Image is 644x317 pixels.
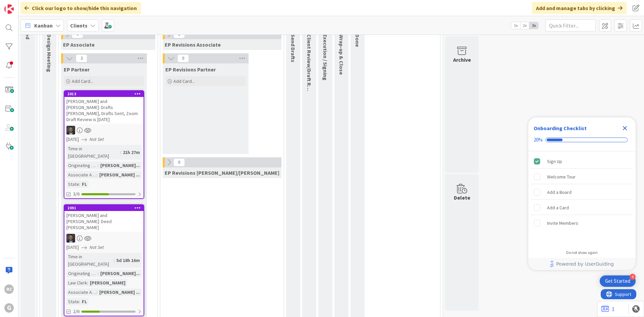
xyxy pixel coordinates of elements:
[79,180,80,188] span: :
[14,1,31,9] span: Support
[165,66,216,73] span: EP Revisions Partner
[531,216,633,230] div: Invite Members is incomplete.
[547,188,572,196] div: Add a Board
[338,27,345,75] span: EP Wrap-up & Close
[165,41,221,48] span: EP Revisions Associate
[34,21,53,30] span: Kanban
[79,298,80,305] span: :
[605,278,630,284] div: Get Started
[98,270,99,277] span: :
[453,56,471,64] div: Archive
[4,4,14,14] img: Visit kanbanzone.com
[64,211,144,232] div: [PERSON_NAME] and [PERSON_NAME]: Deed [PERSON_NAME]
[90,136,104,142] i: Not Set
[531,169,633,184] div: Welcome Tour is incomplete.
[87,279,88,286] span: :
[322,27,329,81] span: EP Execution / Signing
[545,19,596,32] input: Quick Filter...
[66,234,75,243] img: JW
[90,244,104,250] i: Not Set
[547,157,562,165] div: Sign Up
[556,260,614,268] span: Powered by UserGuiding
[120,149,121,156] span: :
[72,78,93,84] span: Add Card...
[454,194,470,202] div: Delete
[66,162,98,169] div: Originating Attorney
[64,204,144,316] a: 2091[PERSON_NAME] and [PERSON_NAME]: Deed [PERSON_NAME]JW[DATE]Not SetTime in [GEOGRAPHIC_DATA]:5...
[67,206,144,210] div: 2091
[531,200,633,215] div: Add a Card is incomplete.
[66,244,79,251] span: [DATE]
[66,288,97,296] div: Associate Assigned
[66,126,75,135] img: JW
[630,274,636,280] div: 4
[20,2,141,14] div: Click our logo to show/hide this navigation
[306,27,313,121] span: EP Client Review/Draft Review Meeting
[99,162,142,169] div: [PERSON_NAME]...
[66,180,79,188] div: State
[67,92,144,96] div: 2013
[534,124,587,132] div: Onboarding Checklist
[64,205,144,232] div: 2091[PERSON_NAME] and [PERSON_NAME]: Deed [PERSON_NAME]
[173,78,195,84] span: Add Card...
[88,279,127,286] div: [PERSON_NAME]
[529,22,538,29] span: 3x
[547,204,569,212] div: Add a Card
[73,308,79,315] span: 2/6
[4,303,14,313] div: G
[528,151,636,246] div: Checklist items
[66,279,87,286] div: Law Clerk
[66,270,98,277] div: Originating Attorney
[76,54,87,62] span: 3
[66,253,114,268] div: Time in [GEOGRAPHIC_DATA]
[64,66,90,73] span: EP Partner
[547,173,576,181] div: Welcome Tour
[70,22,88,29] b: Clients
[80,298,89,305] div: FL
[121,149,142,156] div: 21h 27m
[66,171,97,178] div: Associate Assigned
[115,257,142,264] div: 5d 18h 16m
[98,288,142,296] div: [PERSON_NAME] ...
[547,219,578,227] div: Invite Members
[98,162,99,169] span: :
[64,91,144,97] div: 2013
[97,171,98,178] span: :
[80,180,89,188] div: FL
[511,22,520,29] span: 1x
[4,284,14,294] div: RC
[64,234,144,243] div: JW
[73,191,79,198] span: 3/6
[534,137,543,143] div: 20%
[97,288,98,296] span: :
[528,258,636,270] div: Footer
[290,27,297,62] span: EP Send Drafts
[531,185,633,200] div: Add a Board is incomplete.
[566,250,598,255] div: Do not show again
[532,258,632,270] a: Powered by UserGuiding
[66,145,120,160] div: Time in [GEOGRAPHIC_DATA]
[64,97,144,124] div: [PERSON_NAME] and [PERSON_NAME]: Drafts [PERSON_NAME], Drafts Sent, Zoom Draft Review is [DATE]
[173,158,185,166] span: 0
[114,257,115,264] span: :
[66,136,79,143] span: [DATE]
[64,205,144,211] div: 2091
[64,90,144,199] a: 2013[PERSON_NAME] and [PERSON_NAME]: Drafts [PERSON_NAME], Drafts Sent, Zoom Draft Review is [DAT...
[531,154,633,169] div: Sign Up is complete.
[601,305,614,313] a: 1
[354,27,361,47] span: EP Done
[600,275,636,287] div: Open Get Started checklist, remaining modules: 4
[177,54,189,62] span: 0
[534,137,630,143] div: Checklist progress: 20%
[532,2,627,14] div: Add and manage tabs by clicking
[66,298,79,305] div: State
[620,123,630,134] div: Close Checklist
[46,27,53,72] span: EP Design Meeting
[64,126,144,135] div: JW
[165,169,279,176] span: EP Revisions Brad/Jonas
[520,22,529,29] span: 2x
[98,171,142,178] div: [PERSON_NAME] ...
[63,41,95,48] span: EP Associate
[99,270,142,277] div: [PERSON_NAME]...
[528,117,636,270] div: Checklist Container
